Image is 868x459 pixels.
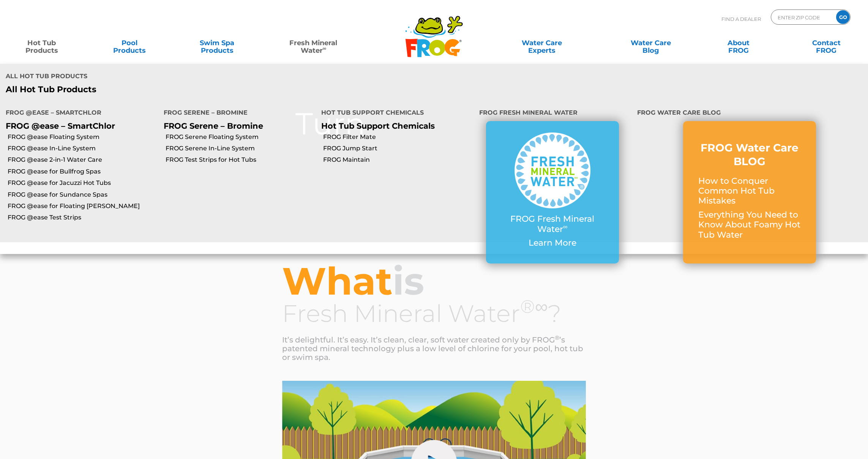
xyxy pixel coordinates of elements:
h4: FROG Water Care Blog [637,106,862,121]
sup: ∞ [323,45,327,51]
h4: Hot Tub Support Chemicals [321,106,468,121]
p: Hot Tub Support Chemicals [321,121,468,131]
h4: FROG Serene – Bromine [164,106,310,121]
a: FROG @ease for Sundance Spas [8,191,158,199]
input: GO [836,10,850,24]
a: FROG Test Strips for Hot Tubs [166,156,316,164]
a: FROG Serene Floating System [166,133,316,141]
p: FROG @ease – SmartChlor [6,121,152,131]
a: Swim SpaProducts [183,35,251,50]
h2: is [282,261,586,301]
a: FROG Fresh Mineral Water∞ Learn More [501,132,604,252]
p: How to Conquer Common Hot Tub Mistakes [698,176,801,206]
a: FROG @ease Floating System [8,133,158,141]
a: Hot TubProducts [8,35,76,50]
a: ContactFROG [792,35,860,50]
a: FROG @ease Test Strips [8,213,158,222]
a: AboutFROG [704,35,773,50]
p: FROG Serene – Bromine [164,121,310,131]
p: Find A Dealer [721,9,761,28]
sup: ∞ [563,223,568,230]
a: FROG Serene In-Line System [166,144,316,153]
span: What [282,258,393,304]
p: Learn More [501,238,604,248]
p: Everything You Need to Know About Foamy Hot Tub Water [698,210,801,240]
a: PoolProducts [95,35,164,50]
sup: ® [555,334,559,341]
a: FROG @ease for Bullfrog Spas [8,167,158,176]
h4: All Hot Tub Products [6,69,428,85]
h4: FROG @ease – SmartChlor [6,106,152,121]
sup: ®∞ [520,295,548,317]
a: Water CareBlog [617,35,685,50]
a: All Hot Tub Products [6,85,428,95]
a: FROG Maintain [323,156,473,164]
p: FROG Fresh Mineral Water [501,214,604,234]
h4: FROG Fresh Mineral Water [479,106,626,121]
a: FROG Water Care BLOG How to Conquer Common Hot Tub Mistakes Everything You Need to Know About Foa... [698,141,801,244]
a: Water CareExperts [486,35,597,50]
a: FROG @ease In-Line System [8,144,158,153]
a: FROG @ease 2-in-1 Water Care [8,156,158,164]
h3: Fresh Mineral Water ? [282,301,586,326]
a: FROG @ease for Jacuzzi Hot Tubs [8,179,158,187]
a: Fresh MineralWater∞ [271,35,356,50]
h3: FROG Water Care BLOG [698,141,801,169]
a: FROG Filter Mate [323,133,473,141]
a: FROG @ease for Floating [PERSON_NAME] [8,202,158,210]
a: FROG Jump Start [323,144,473,153]
input: Zip Code Form [777,12,828,23]
p: It’s delightful. It’s easy. It’s clean, clear, soft water created only by FROG ’s patented minera... [282,336,586,362]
